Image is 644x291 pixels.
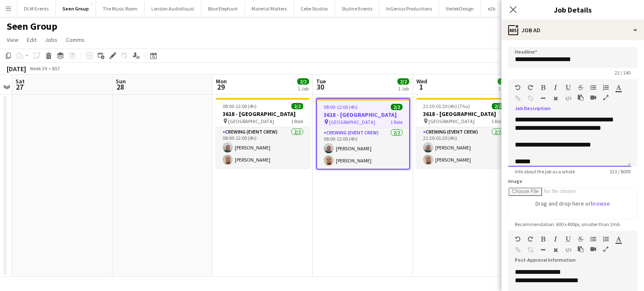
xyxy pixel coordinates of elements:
button: Horizontal Line [540,95,546,102]
button: Seen Group [56,0,96,17]
button: e2b [481,0,502,17]
button: Clear Formatting [553,247,558,253]
span: 21:20-01:20 (4h) (Thu) [423,103,470,109]
button: Fullscreen [603,94,609,101]
button: Blue Elephant [201,0,245,17]
span: Sun [116,77,126,85]
button: Paste as plain text [578,94,584,101]
button: Material Matters [245,0,294,17]
div: BST [52,65,60,72]
span: 29 [215,82,227,92]
button: Insert video [590,246,596,252]
button: Cebe Studios [294,0,335,17]
span: 28 [114,82,126,92]
button: Bold [540,84,546,91]
button: Horizontal Line [540,247,546,253]
button: Italic [553,236,558,242]
button: Unordered List [590,84,596,91]
button: Underline [565,84,571,91]
button: Ordered List [603,236,609,242]
span: Info about the job as a whole [508,168,582,175]
app-job-card: 21:20-01:20 (4h) (Thu)2/23618 - [GEOGRAPHIC_DATA] [GEOGRAPHIC_DATA]1 RoleCrewing (Event Crew)2/22... [416,98,510,168]
span: [GEOGRAPHIC_DATA] [329,119,375,125]
button: Skyline Events [335,0,379,17]
app-card-role: Crewing (Event Crew)2/208:00-12:00 (4h)[PERSON_NAME][PERSON_NAME] [317,128,409,169]
button: Insert video [590,94,596,101]
button: Unordered List [590,236,596,242]
h3: 3618 - [GEOGRAPHIC_DATA] [216,110,310,118]
span: 323 / 8000 [603,168,637,175]
button: Fullscreen [603,246,609,252]
a: Comms [62,34,88,45]
span: 2/2 [297,78,309,85]
a: Jobs [42,34,61,45]
button: HTML Code [565,247,571,253]
button: Redo [527,236,533,242]
button: Italic [553,84,558,91]
span: Wed [416,77,427,85]
h1: Seen Group [7,20,57,33]
button: Redo [527,84,533,91]
span: 2/2 [391,104,402,110]
button: Strikethrough [578,236,584,242]
span: 08:00-12:00 (4h) [223,103,257,109]
span: Tue [316,77,326,85]
button: Paste as plain text [578,246,584,252]
div: 1 Job [498,85,509,92]
button: Undo [515,84,521,91]
button: Text Color [615,84,621,91]
button: DLM Events [17,0,56,17]
button: InGenius Productions [379,0,439,17]
h3: 3618 - [GEOGRAPHIC_DATA] [317,111,409,118]
span: 08:00-12:00 (4h) [324,104,358,110]
span: View [7,36,18,44]
button: Clear Formatting [553,95,558,102]
button: Bold [540,236,546,242]
app-job-card: 08:00-12:00 (4h)2/23618 - [GEOGRAPHIC_DATA] [GEOGRAPHIC_DATA]1 RoleCrewing (Event Crew)2/208:00-1... [216,98,310,168]
button: Strikethrough [578,84,584,91]
button: Undo [515,236,521,242]
span: Mon [216,77,227,85]
span: 22 / 140 [608,70,637,76]
span: Week 39 [28,65,49,72]
div: [DATE] [7,64,26,73]
h3: Job Details [501,4,644,15]
button: Ordered List [603,84,609,91]
div: Job Ad [501,20,644,40]
button: London AudioVisual [145,0,201,17]
span: Sat [16,77,25,85]
span: 2/2 [492,103,504,109]
span: 1 Role [491,118,504,124]
h3: 3618 - [GEOGRAPHIC_DATA] [416,110,510,118]
div: 1 Job [298,85,309,92]
span: Recommendation: 600 x 400px, smaller than 2mb [508,221,626,227]
div: 1 Job [398,85,409,92]
app-card-role: Crewing (Event Crew)2/221:20-01:20 (4h)[PERSON_NAME][PERSON_NAME] [416,127,510,168]
span: [GEOGRAPHIC_DATA] [428,118,475,124]
span: 1 Role [291,118,303,124]
app-job-card: 08:00-12:00 (4h)2/23618 - [GEOGRAPHIC_DATA] [GEOGRAPHIC_DATA]1 RoleCrewing (Event Crew)2/208:00-1... [316,98,410,170]
a: View [3,34,22,45]
span: Edit [27,36,36,44]
span: 2/2 [397,78,409,85]
span: 27 [14,82,25,92]
span: 2/2 [291,103,303,109]
span: 1 Role [390,119,402,125]
button: Underline [565,236,571,242]
a: Edit [23,34,40,45]
span: Jobs [45,36,57,44]
button: HTML Code [565,95,571,102]
span: 2/2 [498,78,509,85]
span: 1 [415,82,427,92]
button: Text Color [615,236,621,242]
span: [GEOGRAPHIC_DATA] [228,118,274,124]
app-card-role: Crewing (Event Crew)2/208:00-12:00 (4h)[PERSON_NAME][PERSON_NAME] [216,127,310,168]
span: 30 [315,82,326,92]
span: Comms [66,36,85,44]
button: The Music Room [96,0,145,17]
button: VortekDesign [439,0,481,17]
